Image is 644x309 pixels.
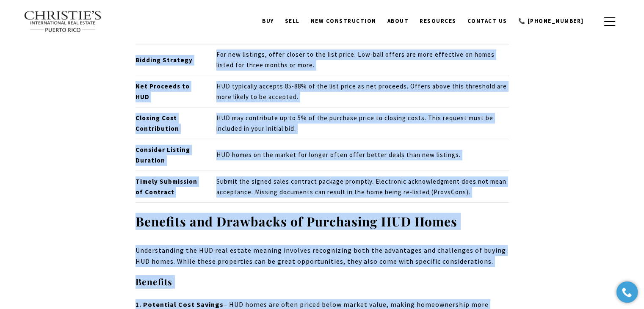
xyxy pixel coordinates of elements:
[513,13,589,29] a: call 9393373000
[599,9,621,34] button: button
[216,50,495,69] span: For new listings, offer closer to the list price. Low-ball offers are more effective on homes lis...
[135,114,179,132] strong: Closing Cost Contribution
[135,245,509,267] p: Understanding the HUD real estate meaning involves recognizing both the advantages and challenges...
[135,300,224,309] strong: 1. Potential Cost Savings
[518,17,584,25] span: 📞 [PHONE_NUMBER]
[257,13,279,29] a: BUY
[311,17,376,25] span: New Construction
[216,151,461,159] span: HUD homes on the market for longer often offer better deals than new listings.
[216,177,506,196] span: Submit the signed sales contract package promptly. Electronic acknowledgment does not mean accept...
[24,11,102,33] img: Christie's International Real Estate text transparent background
[382,13,415,29] a: About
[589,17,599,26] a: search
[135,82,190,101] strong: Net Proceeds to HUD
[216,114,493,132] span: HUD may contribute up to 5% of the purchase price to closing costs. This request must be included...
[414,13,462,29] a: Resources
[135,213,457,230] strong: Benefits and Drawbacks of Purchasing HUD Homes
[135,276,172,287] strong: Benefits
[279,13,305,29] a: SELL
[305,13,382,29] a: New Construction
[467,17,507,25] span: Contact Us
[135,56,193,64] strong: Bidding Strategy
[216,82,507,101] span: HUD typically accepts 85-88% of the list price as net proceeds. Offers above this threshold are m...
[135,146,190,164] strong: Consider Listing Duration
[135,177,197,196] strong: Timely Submission of Contract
